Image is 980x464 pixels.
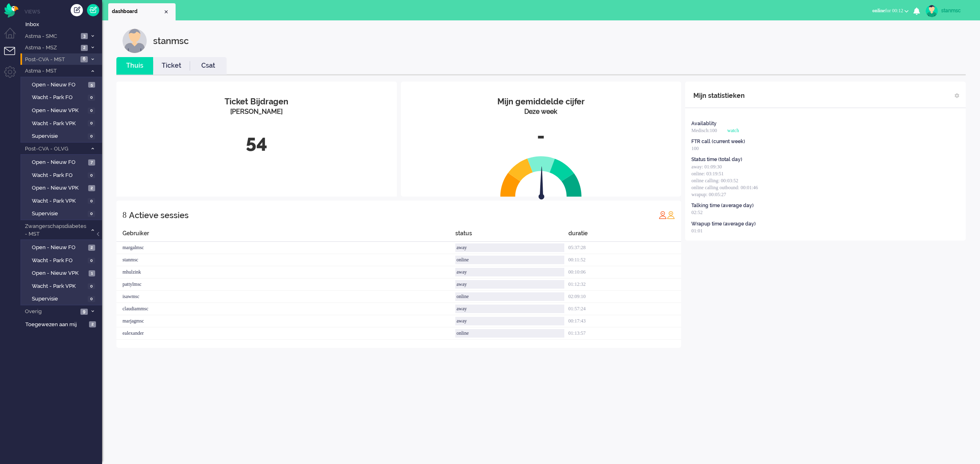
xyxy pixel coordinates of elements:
img: semi_circle.svg [500,156,582,197]
span: Astma - SMC [24,33,78,40]
span: 100 [691,146,699,151]
li: Admin menu [4,66,22,84]
a: Open - Nieuw FO 5 [24,80,101,89]
li: Ticket [153,57,190,75]
span: Medisch:100 [691,128,717,133]
span: Wacht - Park VPK [32,197,86,205]
span: Zwangerschapsdiabetes - MST [24,223,87,238]
a: Omnidesk [4,5,18,11]
div: isawmsc [116,291,455,303]
div: Gebruiker [116,229,455,242]
span: 0 [88,108,95,114]
span: for 00:12 [872,8,903,13]
li: Views [24,8,102,15]
a: Wacht - Park VPK 0 [24,119,101,128]
a: Wacht - Park VPK 0 [24,281,101,290]
div: Actieve sessies [129,207,189,223]
span: 0 [88,172,95,179]
span: Wacht - Park FO [32,257,86,265]
div: stanmsc [941,7,972,15]
a: Open - Nieuw VPK 2 [24,183,101,192]
li: Csat [190,57,227,75]
span: Open - Nieuw VPK [32,270,87,277]
div: Ticket Bijdragen [122,96,391,108]
span: 0 [88,258,95,264]
span: 01:01 [691,228,702,234]
a: Inbox [24,20,102,29]
span: 0 [88,95,95,101]
span: 2 [88,185,95,191]
a: Toegewezen aan mij 2 [24,320,102,329]
span: 1 [89,270,95,276]
div: online [455,256,564,264]
span: 3 [81,33,88,39]
div: [PERSON_NAME] [122,107,391,117]
div: 01:13:57 [568,327,682,340]
span: Open - Nieuw VPK [32,184,86,192]
div: Creëer ticket [71,4,83,16]
div: 00:10:06 [568,266,682,278]
div: 00:11:52 [568,254,682,266]
span: 6 [80,56,88,62]
a: stanmsc [924,5,972,17]
a: Open - Nieuw FO 2 [24,243,101,252]
span: Wacht - Park VPK [32,283,86,290]
span: online [872,8,885,13]
span: 02:52 [691,210,702,215]
span: Open - Nieuw FO [32,159,86,166]
div: Mijn statistieken [693,88,745,104]
div: margalmsc [116,242,455,254]
a: Wacht - Park FO 0 [24,256,101,265]
span: 7 [88,159,95,166]
div: Availablity [691,120,717,127]
span: away: 01:09:30 online: 03:19:51 online calling: 00:03:52 online calling outbound: 00:01:46 wrapup... [691,164,758,198]
span: Open - Nieuw FO [32,81,86,89]
div: 01:12:32 [568,278,682,291]
div: pattylmsc [116,278,455,291]
div: away [455,317,564,325]
a: Ticket [153,61,190,71]
div: stanmsc [116,254,455,266]
span: Supervisie [32,295,86,303]
span: Supervisie [32,133,86,140]
div: duratie [568,229,682,242]
div: marjagmsc [116,315,455,327]
a: Supervisie 0 [24,294,101,303]
div: Talking time (average day) [691,202,754,209]
div: claudiammsc [116,303,455,315]
div: Status time (total day) [691,156,742,163]
span: dashboard [112,8,163,15]
a: Open - Nieuw VPK 1 [24,268,101,277]
div: away [455,243,564,252]
a: Quick Ticket [87,4,99,16]
li: Dashboard menu [4,28,22,46]
div: 01:57:24 [568,303,682,315]
div: 02:09:10 [568,291,682,303]
span: 0 [88,198,95,204]
span: 0 [88,133,95,139]
span: 9 [80,309,88,315]
span: Open - Nieuw VPK [32,107,86,115]
span: Astma - MSZ [24,44,78,52]
span: 2 [88,245,95,251]
span: 5 [88,82,95,88]
span: Overig [24,308,78,316]
a: Supervisie 0 [24,131,101,140]
div: Mijn gemiddelde cijfer [407,96,675,108]
span: Inbox [25,21,102,29]
span: 0 [88,296,95,302]
button: onlinefor 00:12 [867,5,913,17]
img: avatar [926,5,938,17]
span: 0 [88,211,95,217]
span: Open - Nieuw FO [32,244,86,252]
div: Deze week [407,107,675,117]
img: profile_orange.svg [667,211,675,219]
span: 2 [81,45,88,51]
a: Wacht - Park FO 0 [24,170,101,179]
div: away [455,305,564,313]
a: Wacht - Park VPK 0 [24,196,101,205]
div: - [407,123,675,150]
a: Wacht - Park FO 0 [24,93,101,102]
span: Wacht - Park FO [32,94,86,102]
span: Post-CVA - OLVG [24,145,87,153]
